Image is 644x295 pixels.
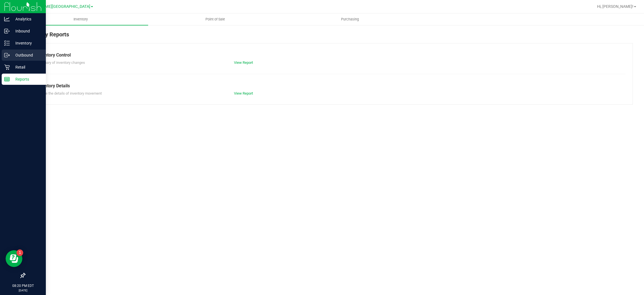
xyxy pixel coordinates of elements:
[4,52,10,58] inline-svg: Outbound
[10,64,43,71] p: Retail
[36,91,102,95] span: Explore the details of inventory movement
[10,40,43,46] p: Inventory
[198,17,233,22] span: Point of Sale
[13,13,148,25] a: Inventory
[21,4,90,9] span: [PERSON_NAME][GEOGRAPHIC_DATA]
[3,288,43,292] p: [DATE]
[234,60,253,65] a: View Report
[4,76,10,82] inline-svg: Reports
[234,91,253,95] a: View Report
[283,13,417,25] a: Purchasing
[36,60,85,65] span: Summary of inventory changes
[25,30,633,43] div: Inventory Reports
[4,40,10,46] inline-svg: Inventory
[4,64,10,70] inline-svg: Retail
[148,13,283,25] a: Point of Sale
[36,83,621,89] div: Inventory Details
[10,76,43,83] p: Reports
[10,52,43,58] p: Outbound
[16,249,23,256] iframe: Resource center unread badge
[3,283,43,288] p: 08:20 PM EDT
[10,28,43,34] p: Inbound
[10,16,43,22] p: Analytics
[36,52,621,58] div: Inventory Control
[597,4,633,9] span: Hi, [PERSON_NAME]!
[66,17,95,22] span: Inventory
[333,17,366,22] span: Purchasing
[4,16,10,22] inline-svg: Analytics
[4,28,10,34] inline-svg: Inbound
[6,250,22,267] iframe: Resource center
